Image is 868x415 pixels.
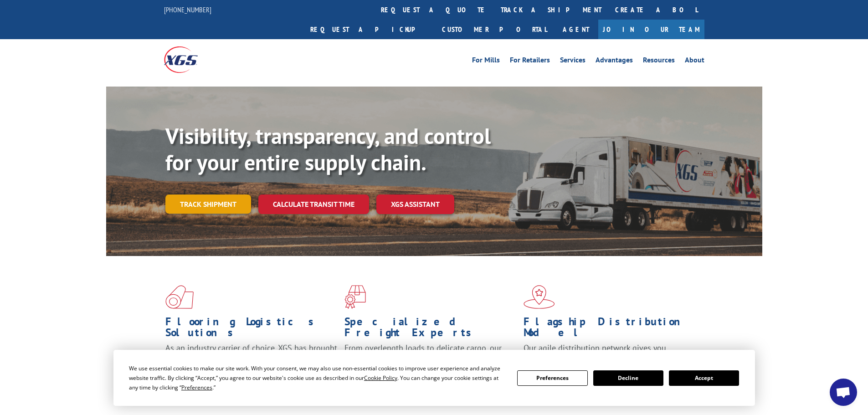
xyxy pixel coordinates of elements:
a: Advantages [596,56,633,67]
span: Cookie Policy [364,374,397,382]
button: Accept [669,370,739,386]
a: Join Our Team [598,20,704,39]
a: XGS ASSISTANT [376,195,454,214]
a: About [685,56,704,67]
a: For Retailers [510,56,550,67]
a: Calculate transit time [258,195,369,214]
span: Preferences [181,384,212,391]
a: Customer Portal [435,20,554,39]
b: Visibility, transparency, and control for your entire supply chain. [165,122,491,176]
span: Our agile distribution network gives you nationwide inventory management on demand. [524,343,691,364]
p: From overlength loads to delicate cargo, our experienced staff knows the best way to move your fr... [344,343,517,383]
a: For Mills [472,56,500,67]
h1: Specialized Freight Experts [344,316,517,343]
a: Resources [643,56,675,67]
span: As an industry carrier of choice, XGS has brought innovation and dedication to flooring logistics... [165,343,337,375]
h1: Flagship Distribution Model [524,316,696,343]
a: Request a pickup [303,20,435,39]
button: Preferences [517,370,587,386]
a: [PHONE_NUMBER] [164,5,211,14]
img: xgs-icon-total-supply-chain-intelligence-red [165,285,194,309]
div: We use essential cookies to make our site work. With your consent, we may also use non-essential ... [129,364,506,392]
div: Cookie Consent Prompt [113,350,755,406]
button: Decline [593,370,663,386]
a: Track shipment [165,195,251,214]
a: Agent [554,20,598,39]
h1: Flooring Logistics Solutions [165,316,338,343]
div: Open chat [830,379,857,406]
img: xgs-icon-focused-on-flooring-red [344,285,366,309]
a: Services [560,56,586,67]
img: xgs-icon-flagship-distribution-model-red [524,285,555,309]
